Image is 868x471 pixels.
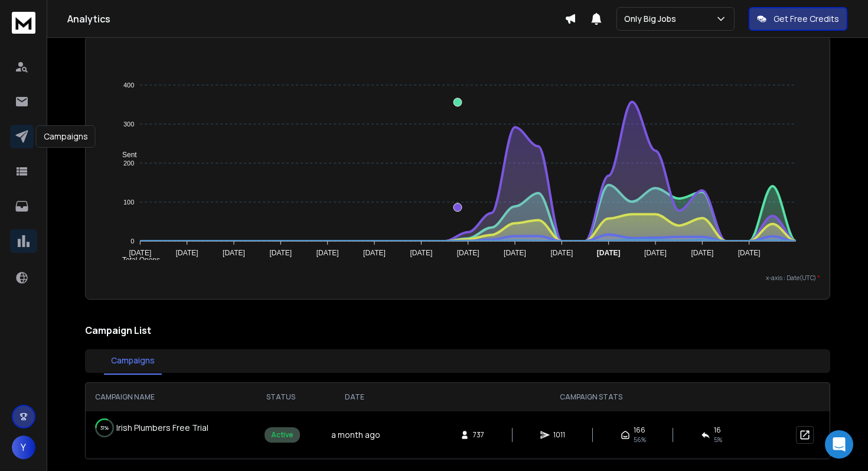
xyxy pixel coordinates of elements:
[314,411,396,459] td: a month ago
[269,249,292,257] tspan: [DATE]
[473,430,485,440] span: 737
[396,383,787,411] th: CAMPAIGN STATS
[176,249,198,257] tspan: [DATE]
[714,435,722,444] span: 5 %
[67,12,564,26] h1: Analytics
[86,383,249,411] th: CAMPAIGN NAME
[644,249,667,257] tspan: [DATE]
[316,249,339,257] tspan: [DATE]
[553,430,565,440] span: 1011
[597,249,621,257] tspan: [DATE]
[738,249,761,257] tspan: [DATE]
[314,383,396,411] th: DATE
[714,425,721,435] span: 16
[36,125,96,148] div: Campaigns
[825,430,853,459] div: Open Intercom Messenger
[634,435,646,444] span: 56 %
[95,274,820,282] p: x-axis : Date(UTC)
[410,249,432,257] tspan: [DATE]
[265,427,300,443] div: Active
[100,422,109,434] p: 31 %
[249,383,314,411] th: STATUS
[504,249,526,257] tspan: [DATE]
[113,256,160,264] span: Total Opens
[130,238,134,245] tspan: 0
[123,121,134,128] tspan: 300
[12,436,35,459] button: Y
[551,249,573,257] tspan: [DATE]
[363,249,386,257] tspan: [DATE]
[691,249,714,257] tspan: [DATE]
[85,323,830,337] h2: Campaign List
[129,249,151,257] tspan: [DATE]
[12,12,35,34] img: logo
[749,7,847,31] button: Get Free Credits
[634,425,645,435] span: 166
[223,249,245,257] tspan: [DATE]
[113,151,137,159] span: Sent
[624,13,681,25] p: Only Big Jobs
[104,347,162,375] button: Campaigns
[86,411,249,444] td: Irish Plumbers Free Trial
[123,160,134,167] tspan: 200
[123,82,134,89] tspan: 400
[457,249,479,257] tspan: [DATE]
[774,13,839,25] p: Get Free Credits
[123,199,134,206] tspan: 100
